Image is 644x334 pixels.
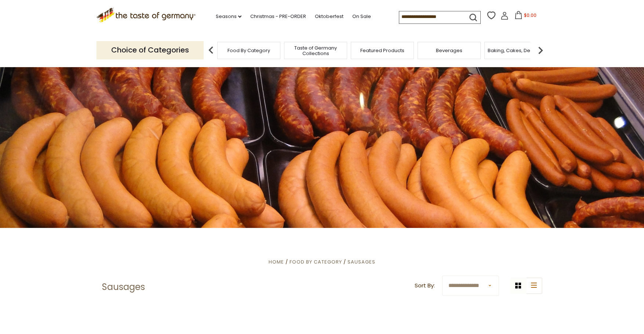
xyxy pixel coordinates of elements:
[352,12,371,21] a: On Sale
[488,48,545,53] a: Baking, Cakes, Desserts
[269,258,284,265] a: Home
[102,282,145,293] h1: Sausages
[360,48,404,53] a: Featured Products
[204,43,218,58] img: previous arrow
[524,12,536,18] span: $0.00
[533,43,548,58] img: next arrow
[348,258,375,265] a: Sausages
[216,12,241,21] a: Seasons
[286,45,345,56] a: Taste of Germany Collections
[290,258,342,265] a: Food By Category
[250,12,306,21] a: Christmas - PRE-ORDER
[510,11,541,22] button: $0.00
[228,48,270,53] a: Food By Category
[436,48,462,53] a: Beverages
[315,12,343,21] a: Oktoberfest
[415,281,435,290] label: Sort By:
[97,41,204,59] p: Choice of Categories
